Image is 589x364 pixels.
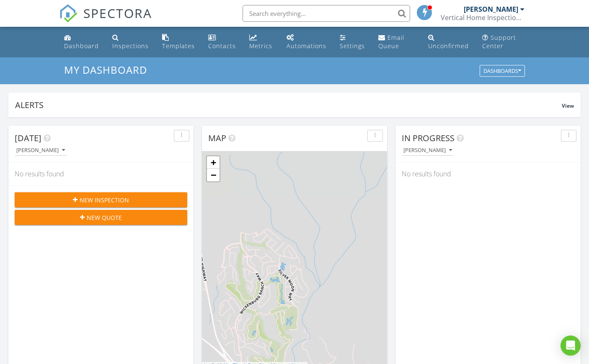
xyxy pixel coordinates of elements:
a: Email Queue [375,30,418,54]
button: New Quote [15,210,187,225]
a: Metrics [246,30,277,54]
span: In Progress [402,132,455,144]
div: [PERSON_NAME] [403,147,452,153]
div: Dashboards [483,68,521,74]
a: Settings [336,30,368,54]
span: New Inspection [80,196,129,204]
span: New Quote [87,213,122,222]
input: Search everything... [243,5,410,22]
div: Dashboard [64,42,99,50]
button: [PERSON_NAME] [15,145,67,156]
div: Metrics [249,42,272,50]
div: Vertical Home Inspections LLC [441,13,524,22]
a: Inspections [109,30,152,54]
div: Support Center [482,34,516,50]
div: Settings [340,42,365,50]
div: [PERSON_NAME] [16,147,65,153]
div: Inspections [112,42,149,50]
a: Unconfirmed [425,30,472,54]
div: No results found [395,163,581,185]
button: New Inspection [15,192,187,207]
div: Open Intercom Messenger [561,336,581,356]
button: [PERSON_NAME] [402,145,454,156]
a: Zoom in [207,156,220,169]
div: Templates [162,42,195,50]
a: Contacts [205,30,239,54]
span: My Dashboard [64,63,147,77]
div: [PERSON_NAME] [464,5,518,13]
span: SPECTORA [83,4,152,22]
div: No results found [8,163,194,185]
span: Map [208,132,226,144]
a: Dashboard [61,30,102,54]
a: Automations (Basic) [283,30,330,54]
span: View [562,102,574,109]
img: The Best Home Inspection Software - Spectora [59,4,77,23]
a: Support Center [479,30,528,54]
div: Unconfirmed [428,42,469,50]
div: Contacts [208,42,236,50]
div: Alerts [15,99,562,111]
button: Dashboards [480,65,525,77]
div: Email Queue [378,34,404,50]
a: SPECTORA [59,11,152,29]
span: [DATE] [15,132,41,144]
a: Templates [159,30,198,54]
div: Automations [287,42,326,50]
a: Zoom out [207,169,220,181]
